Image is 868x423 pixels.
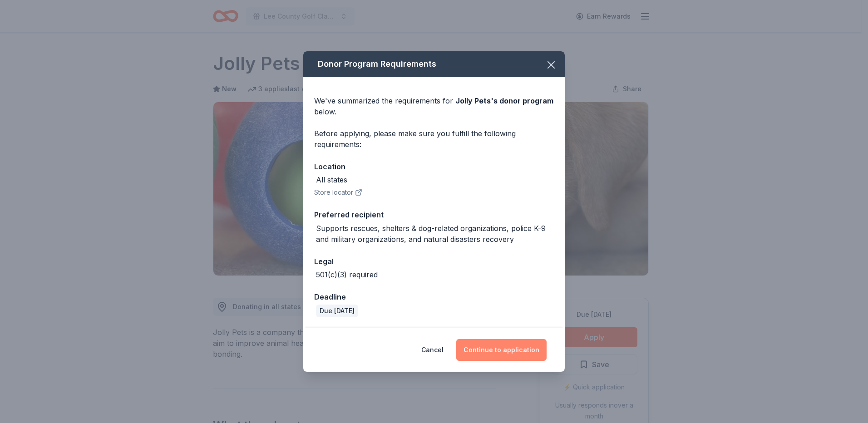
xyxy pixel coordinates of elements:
div: Preferred recipient [314,209,554,221]
div: Supports rescues, shelters & dog-related organizations, police K-9 and military organizations, an... [316,223,554,245]
div: We've summarized the requirements for below. [314,95,554,117]
button: Cancel [421,339,444,361]
button: Store locator [314,187,362,198]
div: Location [314,161,554,172]
span: Jolly Pets 's donor program [455,96,553,105]
div: Donor Program Requirements [303,51,565,77]
div: Legal [314,256,554,267]
div: Deadline [314,291,554,303]
button: Continue to application [456,339,547,361]
div: 501(c)(3) required [316,269,378,280]
div: Due [DATE] [316,305,358,317]
div: All states [316,174,347,185]
div: Before applying, please make sure you fulfill the following requirements: [314,128,554,150]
